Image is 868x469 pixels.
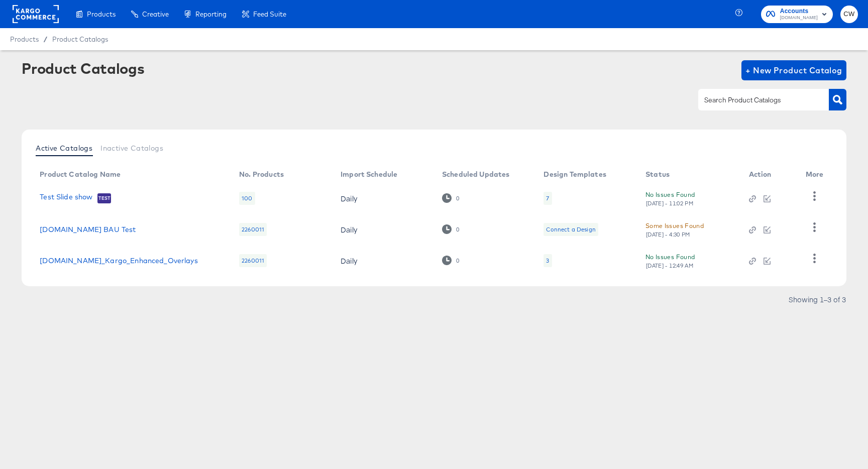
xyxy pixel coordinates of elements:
[40,225,136,233] a: [DOMAIN_NAME] BAU Test
[780,6,818,17] span: Accounts
[142,10,169,18] span: Creative
[780,14,818,22] span: [DOMAIN_NAME]
[87,10,116,18] span: Products
[39,35,52,43] span: /
[761,6,833,23] button: Accounts[DOMAIN_NAME]
[442,193,460,203] div: 0
[239,223,267,236] div: 2260011
[546,257,549,265] div: 3
[341,170,397,178] div: Import Schedule
[40,170,121,178] div: Product Catalog Name
[645,220,704,231] div: Some Issues Found
[788,296,846,303] div: Showing 1–3 of 3
[100,144,163,152] span: Inactive Catalogs
[544,170,606,178] div: Design Templates
[52,35,108,43] a: Product Catalogs
[22,60,144,76] div: Product Catalogs
[840,6,858,23] button: CW
[637,167,740,183] th: Status
[546,194,549,202] div: 7
[195,10,227,18] span: Reporting
[333,245,434,276] td: Daily
[544,192,552,205] div: 7
[10,35,39,43] span: Products
[40,193,92,203] a: Test Slide show
[333,214,434,245] td: Daily
[544,223,598,236] div: Connect a Design
[702,94,809,106] input: Search Product Catalogs
[40,257,198,265] a: [DOMAIN_NAME]_Kargo_Enhanced_Overlays
[442,224,460,234] div: 0
[253,10,286,18] span: Feed Suite
[456,226,460,233] div: 0
[844,9,854,20] span: CW
[239,254,267,267] div: 2260011
[97,194,111,202] span: Test
[741,60,846,80] button: + New Product Catalog
[544,254,552,267] div: 3
[745,63,842,77] span: + New Product Catalog
[36,144,92,152] span: Active Catalogs
[333,183,434,214] td: Daily
[442,256,460,265] div: 0
[741,167,798,183] th: Action
[239,192,255,205] div: 100
[645,231,691,238] div: [DATE] - 4:30 PM
[456,195,460,202] div: 0
[645,220,704,238] button: Some Issues Found[DATE] - 4:30 PM
[442,170,510,178] div: Scheduled Updates
[546,225,595,233] div: Connect a Design
[798,167,836,183] th: More
[456,257,460,264] div: 0
[239,170,284,178] div: No. Products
